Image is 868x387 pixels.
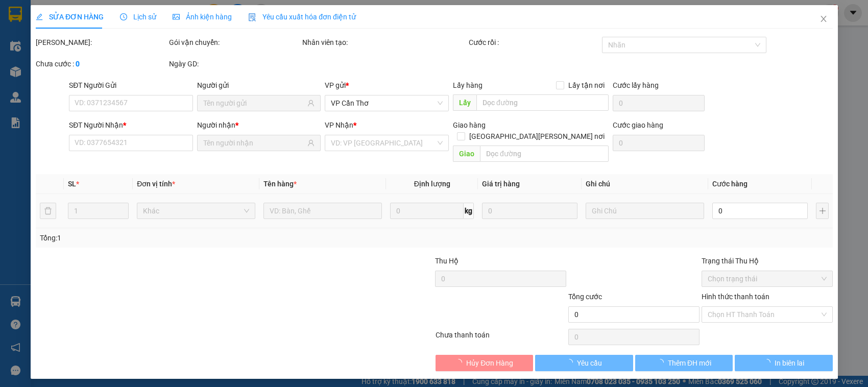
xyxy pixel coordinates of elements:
[712,180,748,188] span: Cước hàng
[566,359,577,366] span: loading
[613,121,663,129] label: Cước giao hàng
[708,271,827,286] span: Chọn trạng thái
[36,37,167,48] div: [PERSON_NAME]:
[809,5,838,34] button: Close
[466,357,513,369] span: Hủy Đơn Hàng
[613,135,705,151] input: Cước giao hàng
[816,203,829,219] button: plus
[763,359,775,366] span: loading
[248,13,256,21] img: icon
[476,94,609,111] input: Dọc đường
[613,81,659,89] label: Cước lấy hàng
[168,37,300,48] div: Gói vận chuyển:
[40,232,335,244] div: Tổng: 1
[775,357,804,369] span: In biên lai
[248,13,356,21] span: Yêu cầu xuất hóa đơn điện tử
[307,100,315,107] span: user
[453,81,483,89] span: Lấy hàng
[36,13,104,21] span: SỬA ĐƠN HÀNG
[613,95,705,111] input: Cước lấy hàng
[263,203,382,219] input: VD: Bàn, Ghế
[36,13,43,20] span: edit
[69,119,193,131] div: SĐT Người Nhận
[168,58,300,69] div: Ngày GD:
[203,98,305,109] input: Tên người gửi
[465,131,609,142] span: [GEOGRAPHIC_DATA][PERSON_NAME] nơi
[173,13,180,20] span: picture
[464,203,474,219] span: kg
[302,37,466,48] div: Nhân viên tạo:
[137,180,175,188] span: Đơn vị tính
[735,355,833,371] button: In biên lai
[702,293,769,301] label: Hình thức thanh toán
[307,139,315,147] span: user
[325,121,353,129] span: VP Nhận
[453,121,486,129] span: Giao hàng
[120,13,156,21] span: Lịch sử
[482,180,520,188] span: Giá trị hàng
[482,203,577,219] input: 0
[582,174,708,194] th: Ghi chú
[69,80,193,91] div: SĐT Người Gửi
[480,146,609,162] input: Dọc đường
[702,255,833,267] div: Trạng thái Thu Hộ
[67,180,76,188] span: SL
[564,80,609,91] span: Lấy tận nơi
[635,355,733,371] button: Thêm ĐH mới
[657,359,668,366] span: loading
[435,355,533,371] button: Hủy Đơn Hàng
[36,58,167,69] div: Chưa cước :
[197,80,321,91] div: Người gửi
[120,13,127,20] span: clock-circle
[535,355,633,371] button: Yêu cầu
[455,359,466,366] span: loading
[435,257,459,265] span: Thu Hộ
[197,119,321,131] div: Người nhận
[453,94,476,111] span: Lấy
[76,60,80,68] b: 0
[203,137,305,149] input: Tên người nhận
[40,203,56,219] button: delete
[568,293,602,301] span: Tổng cước
[577,357,602,369] span: Yêu cầu
[468,37,599,48] div: Cước rồi :
[586,203,704,219] input: Ghi Chú
[414,180,450,188] span: Định lượng
[453,146,480,162] span: Giao
[143,203,249,219] span: Khác
[173,13,232,21] span: Ảnh kiện hàng
[819,15,828,23] span: close
[434,329,567,347] div: Chưa thanh toán
[331,95,443,111] span: VP Cần Thơ
[668,357,711,369] span: Thêm ĐH mới
[325,80,449,91] div: VP gửi
[263,180,297,188] span: Tên hàng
